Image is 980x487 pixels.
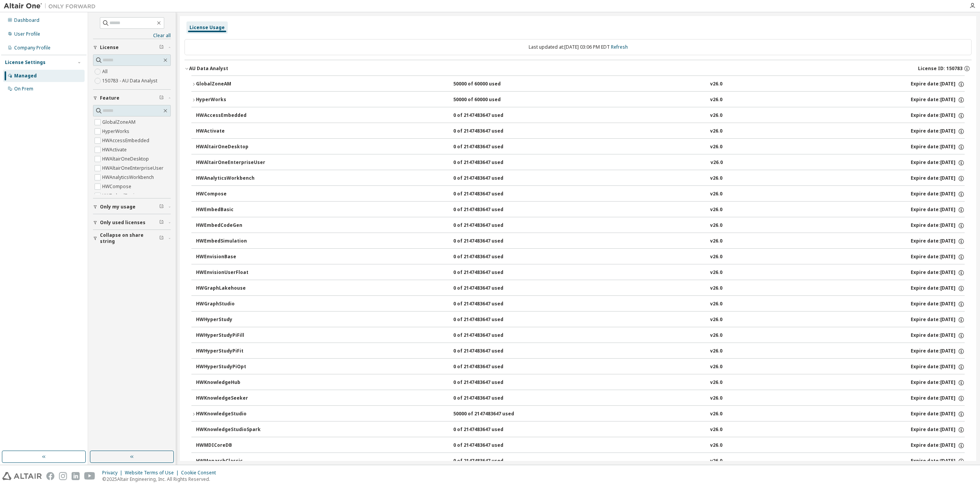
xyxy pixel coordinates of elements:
[911,207,965,213] div: Expire date: [DATE]
[453,332,522,339] div: 0 of 2147483647 used
[196,170,965,187] button: HWAnalyticsWorkbench0 of 2147483647 usedv26.0Expire date:[DATE]
[14,73,37,79] div: Managed
[196,186,965,203] button: HWCompose0 of 2147483647 usedv26.0Expire date:[DATE]
[453,191,522,198] div: 0 of 2147483647 used
[453,348,522,355] div: 0 of 2147483647 used
[84,472,95,480] img: youtube.svg
[14,17,39,23] div: Dashboard
[196,437,965,454] button: HWMDICoreDB0 of 2147483647 usedv26.0Expire date:[DATE]
[100,44,119,51] span: License
[196,222,265,229] div: HWEmbedCodeGen
[14,31,40,37] div: User Profile
[911,112,965,119] div: Expire date: [DATE]
[911,364,965,371] div: Expire date: [DATE]
[710,128,722,135] div: v26.0
[93,33,171,39] a: Clear all
[453,269,522,276] div: 0 of 2147483647 used
[710,458,722,465] div: v26.0
[196,301,265,308] div: HWGraphStudio
[453,128,522,135] div: 0 of 2147483647 used
[196,395,265,402] div: HWKnowledgeSeeker
[159,44,164,51] span: Clear filter
[710,285,722,292] div: v26.0
[911,128,965,135] div: Expire date: [DATE]
[710,191,722,198] div: v26.0
[159,235,164,241] span: Clear filter
[196,191,265,198] div: HWCompose
[93,214,171,231] button: Only used licenses
[93,198,171,215] button: Only my usage
[911,379,965,386] div: Expire date: [DATE]
[710,395,722,402] div: v26.0
[710,332,722,339] div: v26.0
[710,238,722,245] div: v26.0
[196,458,265,465] div: HWMonarchClassic
[918,66,962,72] span: License ID: 150783
[453,175,522,182] div: 0 of 2147483647 used
[453,364,522,371] div: 0 of 2147483647 used
[911,81,965,88] div: Expire date: [DATE]
[196,426,265,433] div: HWKnowledgeStudioSpark
[196,269,265,276] div: HWEnvisionUserFloat
[102,182,133,191] label: HWCompose
[453,81,522,88] div: 50000 of 60000 used
[453,97,522,103] div: 50000 of 60000 used
[196,233,965,250] button: HWEmbedSimulation0 of 2147483647 usedv26.0Expire date:[DATE]
[189,25,225,31] div: License Usage
[710,112,722,119] div: v26.0
[196,159,265,166] div: HWAltairOneEnterpriseUser
[911,395,965,402] div: Expire date: [DATE]
[453,379,522,386] div: 0 of 2147483647 used
[196,112,265,119] div: HWAccessEmbedded
[453,426,522,433] div: 0 of 2147483647 used
[196,202,965,218] button: HWEmbedBasic0 of 2147483647 usedv26.0Expire date:[DATE]
[196,359,965,375] button: HWHyperStudyPiOpt0 of 2147483647 usedv26.0Expire date:[DATE]
[710,222,722,229] div: v26.0
[196,442,265,449] div: HWMDICoreDB
[453,458,522,465] div: 0 of 2147483647 used
[102,136,151,145] label: HWAccessEmbedded
[102,173,155,182] label: HWAnalyticsWorkbench
[185,39,972,55] div: Last updated at: [DATE] 03:06 PM EDT
[196,238,265,245] div: HWEmbedSimulation
[102,145,128,154] label: HWActivate
[196,254,265,261] div: HWEnvisionBase
[196,154,965,171] button: HWAltairOneEnterpriseUser0 of 2147483647 usedv26.0Expire date:[DATE]
[102,118,137,127] label: GlobalZoneAM
[102,164,165,173] label: HWAltairOneEnterpriseUser
[196,97,265,103] div: HyperWorks
[911,332,965,339] div: Expire date: [DATE]
[196,175,265,182] div: HWAnalyticsWorkbench
[196,411,265,418] div: HWKnowledgeStudio
[102,154,150,164] label: HWAltairOneDesktop
[196,207,265,213] div: HWEmbedBasic
[611,44,628,50] a: Refresh
[453,301,522,308] div: 0 of 2147483647 used
[911,348,965,355] div: Expire date: [DATE]
[911,191,965,198] div: Expire date: [DATE]
[453,238,522,245] div: 0 of 2147483647 used
[453,144,522,151] div: 0 of 2147483647 used
[14,86,33,92] div: On Prem
[102,67,109,76] label: All
[911,442,965,449] div: Expire date: [DATE]
[911,269,965,276] div: Expire date: [DATE]
[196,332,265,339] div: HWHyperStudyPiFill
[185,60,972,77] button: AU Data AnalystLicense ID: 150783
[911,411,965,418] div: Expire date: [DATE]
[59,472,67,480] img: instagram.svg
[710,348,722,355] div: v26.0
[710,81,722,88] div: v26.0
[102,476,220,482] p: © 2025 Altair Engineering, Inc. All Rights Reserved.
[2,472,42,480] img: altair_logo.svg
[196,374,965,391] button: HWKnowledgeHub0 of 2147483647 usedv26.0Expire date:[DATE]
[102,127,131,136] label: HyperWorks
[710,301,722,308] div: v26.0
[453,316,522,323] div: 0 of 2147483647 used
[453,411,522,418] div: 50000 of 2147483647 used
[911,144,965,151] div: Expire date: [DATE]
[196,280,965,297] button: HWGraphLakehouse0 of 2147483647 usedv26.0Expire date:[DATE]
[102,191,138,200] label: HWEmbedBasic
[100,232,159,244] span: Collapse on share string
[911,159,965,166] div: Expire date: [DATE]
